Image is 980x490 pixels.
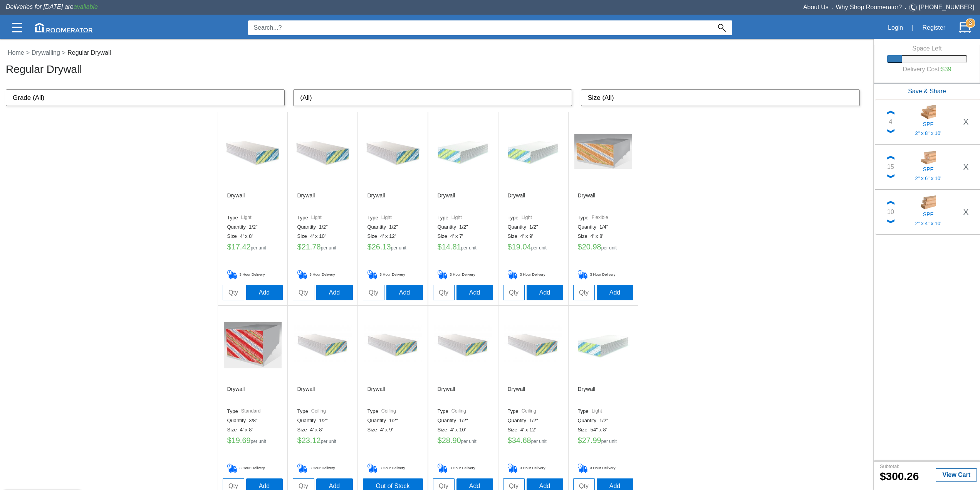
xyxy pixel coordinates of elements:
img: Delivery_Cart.png [227,270,240,280]
h5: 3 Hour Delivery [367,270,418,280]
button: Add [386,285,423,300]
img: Delivery_Cart.png [367,463,380,473]
label: 4' x 9' [520,233,536,239]
h5: 2" x 4" x 10' [904,221,953,227]
input: Qty [223,285,244,300]
h5: 3 Hour Delivery [297,463,348,473]
h5: 19.69 [227,436,278,448]
label: Type [297,215,311,221]
a: SPF2" x 6" x 10' [898,149,958,185]
label: Light [241,215,252,221]
img: 11200262_sm.jpg [920,104,936,120]
label: Type [227,215,241,221]
img: /app/images/Buttons/favicon.jpg [224,123,282,180]
h5: 3 Hour Delivery [508,270,559,280]
img: Down_Chevron.png [887,129,894,133]
label: 1/2" [529,224,541,230]
button: View Cart [936,468,977,482]
a: About Us [803,4,829,10]
label: per unit [321,246,336,251]
label: Size [438,427,450,433]
b: 300.26 [880,470,919,482]
a: Drywalling [30,49,62,56]
label: 1/2" [459,418,471,424]
img: /app/images/Buttons/favicon.jpg [294,123,352,180]
button: Save & Share [874,84,980,99]
label: Type [578,408,592,414]
label: per unit [251,439,266,444]
h6: Drywall [508,386,525,405]
button: Add [456,285,493,300]
div: 15 [887,162,894,172]
label: Quantity [578,224,599,230]
label: 1/2" [529,418,541,424]
img: Search_Icon.svg [718,24,726,32]
label: 1/4" [599,224,611,230]
label: Size [508,233,520,239]
label: Size [367,233,380,239]
label: 1/2" [459,224,471,230]
label: Type [438,215,451,221]
img: Delivery_Cart.png [438,270,450,280]
label: 4' x 8' [310,427,326,433]
img: /app/images/Buttons/favicon.jpg [504,123,562,180]
h6: Space Left [887,45,967,52]
button: Login [884,20,907,36]
img: Delivery_Cart.png [508,270,520,280]
h5: 27.99 [578,436,629,448]
div: 10 [887,207,894,217]
img: Delivery_Cart.png [578,463,590,473]
img: Delivery_Cart.png [438,463,450,473]
label: > [62,48,65,57]
button: Add [527,285,563,300]
img: /app/images/Buttons/favicon.jpg [364,123,422,180]
label: Size [578,427,591,433]
img: /app/images/Buttons/favicon.jpg [574,123,632,180]
label: Size [367,427,380,433]
label: $ [227,242,232,251]
h6: Drywall [578,192,596,212]
h6: Drywall [367,192,385,212]
h5: SPF [904,120,953,127]
label: 4' x 10' [450,427,469,433]
img: /app/images/Buttons/favicon.jpg [224,316,282,374]
label: Quantity [438,418,459,424]
label: Size [578,233,591,239]
h5: 21.78 [297,242,348,254]
label: $ [508,242,512,251]
img: /app/images/Buttons/favicon.jpg [504,316,562,374]
label: $ [578,242,582,251]
img: /app/images/Buttons/favicon.jpg [434,123,492,180]
h5: 14.81 [438,242,488,254]
label: $ [508,436,512,445]
img: Up_Chevron.png [887,156,894,160]
label: $ [880,471,886,483]
span: available [74,3,98,10]
span: • [902,7,909,10]
label: $ [297,242,302,251]
img: Up_Chevron.png [887,201,894,205]
label: Quantity [227,224,249,230]
button: Add [316,285,353,300]
img: Delivery_Cart.png [227,463,240,473]
label: per unit [321,439,336,444]
label: 4' x 7' [450,233,466,239]
label: per unit [601,246,617,251]
input: Qty [503,285,525,300]
label: Quantity [508,224,529,230]
label: $ [438,436,442,445]
h3: Regular Drywall [6,61,872,76]
b: View Cart [942,471,970,478]
img: /app/images/Buttons/favicon.jpg [294,316,352,374]
label: per unit [461,246,477,251]
label: Light [592,408,602,414]
h5: 3 Hour Delivery [297,270,348,280]
img: Down_Chevron.png [887,219,894,223]
img: Delivery_Cart.png [578,270,590,280]
label: Size [227,427,240,433]
h6: Drywall [227,386,245,405]
label: 4' x 10' [310,233,329,239]
h5: 3 Hour Delivery [508,463,559,473]
h5: 2" x 6" x 10' [904,175,953,182]
img: Delivery_Cart.png [508,463,520,473]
